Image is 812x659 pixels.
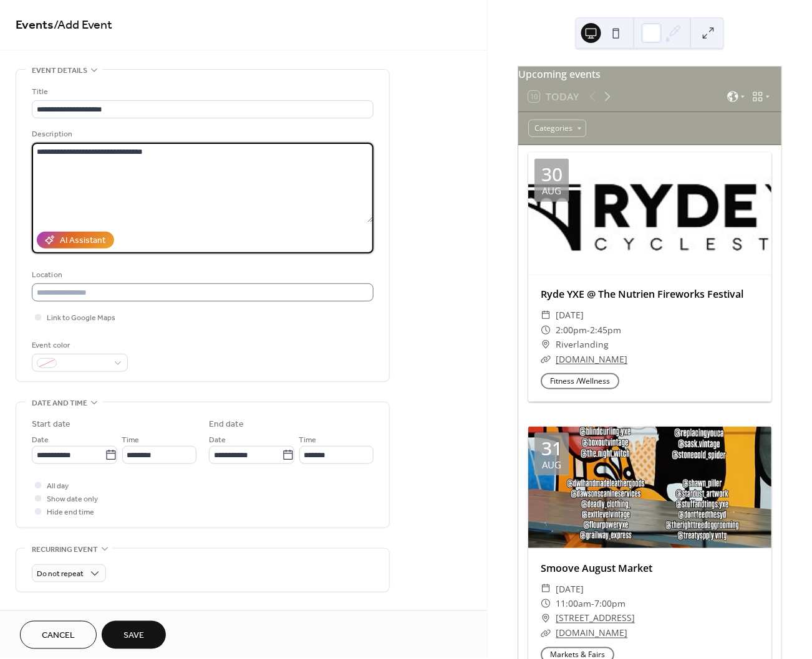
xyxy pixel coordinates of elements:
[556,627,627,639] a: [DOMAIN_NAME]
[32,543,98,556] span: Recurring event
[32,434,49,447] span: Date
[518,67,781,82] div: Upcoming events
[37,232,114,249] button: AI Assistant
[32,64,87,77] span: Event details
[541,323,551,338] div: ​
[20,621,97,649] button: Cancel
[542,460,561,470] div: Aug
[32,607,80,620] span: Event image
[102,621,166,649] button: Save
[556,337,609,352] span: Riverlanding
[47,493,98,506] span: Show date only
[209,434,226,447] span: Date
[60,235,105,248] div: AI Assistant
[541,337,551,352] div: ​
[556,323,587,338] span: 2:00pm
[32,339,125,352] div: Event color
[542,186,561,196] div: Aug
[299,434,317,447] span: Time
[556,582,584,597] span: [DATE]
[42,630,75,643] span: Cancel
[47,506,94,519] span: Hide end time
[32,128,371,141] div: Description
[32,268,371,282] div: Location
[16,14,54,38] a: Events
[556,353,627,365] a: [DOMAIN_NAME]
[594,596,626,611] span: 7:00pm
[47,312,115,325] span: Link to Google Maps
[32,418,70,431] div: Start date
[47,480,69,493] span: All day
[541,596,551,611] div: ​
[541,626,551,641] div: ​
[556,611,635,626] a: [STREET_ADDRESS]
[37,567,84,582] span: Do not repeat
[54,14,112,38] span: / Add Event
[541,352,551,367] div: ​
[32,397,87,410] span: Date and time
[590,323,621,338] span: 2:45pm
[123,630,144,643] span: Save
[209,418,244,431] div: End date
[541,308,551,323] div: ​
[556,308,584,323] span: [DATE]
[541,561,652,575] a: Smoove August Market
[591,596,594,611] span: -
[32,85,371,98] div: Title
[541,582,551,597] div: ​
[541,165,563,184] div: 30
[541,611,551,626] div: ​
[556,596,591,611] span: 11:00am
[587,323,590,338] span: -
[541,439,563,458] div: 31
[122,434,140,447] span: Time
[541,287,743,301] a: Ryde YXE @ The Nutrien Fireworks Festival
